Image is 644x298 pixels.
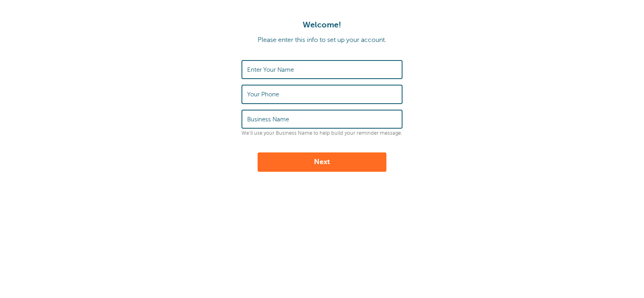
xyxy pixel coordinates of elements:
[242,130,402,136] p: We'll use your Business Name to help build your reminder message.
[258,152,386,172] button: Next
[247,66,294,73] label: Enter Your Name
[8,36,636,44] p: Please enter this info to set up your account.
[247,116,289,123] label: Business Name
[8,20,636,30] h1: Welcome!
[247,91,279,98] label: Your Phone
